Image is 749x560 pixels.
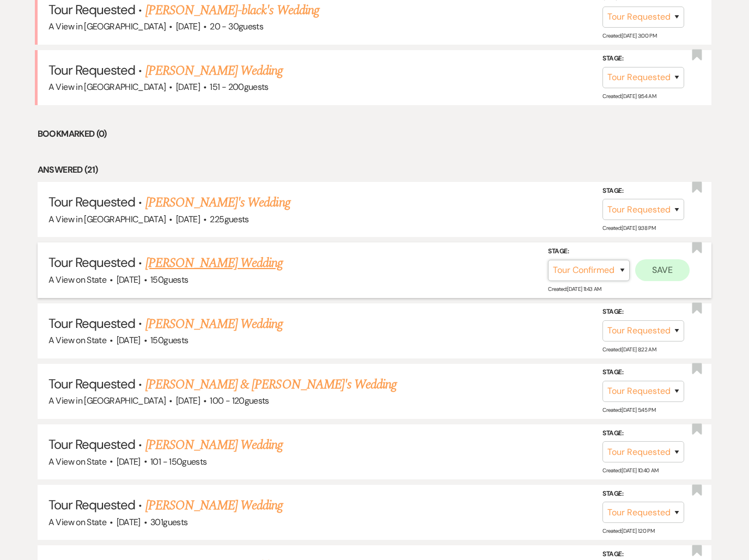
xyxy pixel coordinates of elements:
[548,285,601,292] span: Created: [DATE] 11:43 AM
[602,488,684,500] label: Stage:
[150,516,187,528] span: 301 guests
[117,274,141,285] span: [DATE]
[145,61,283,81] a: [PERSON_NAME] Wedding
[48,436,136,453] span: Tour Requested
[145,496,283,515] a: [PERSON_NAME] Wedding
[635,259,690,281] button: Save
[48,193,136,210] span: Tour Requested
[48,21,166,32] span: A View in [GEOGRAPHIC_DATA]
[602,93,656,100] span: Created: [DATE] 9:54 AM
[117,456,141,467] span: [DATE]
[48,274,106,285] span: A View on State
[145,253,283,273] a: [PERSON_NAME] Wedding
[602,527,654,534] span: Created: [DATE] 1:20 PM
[176,21,200,32] span: [DATE]
[602,367,684,379] label: Stage:
[145,435,283,455] a: [PERSON_NAME] Wedding
[48,315,136,332] span: Tour Requested
[48,334,106,346] span: A View on State
[38,163,712,177] li: Answered (21)
[48,254,136,271] span: Tour Requested
[145,314,283,334] a: [PERSON_NAME] Wedding
[210,81,268,93] span: 151 - 200 guests
[150,334,188,346] span: 150 guests
[602,467,658,474] span: Created: [DATE] 10:40 AM
[48,1,136,18] span: Tour Requested
[602,306,684,318] label: Stage:
[602,32,656,39] span: Created: [DATE] 3:00 PM
[117,516,141,528] span: [DATE]
[48,214,166,225] span: A View in [GEOGRAPHIC_DATA]
[48,62,136,78] span: Tour Requested
[38,127,712,141] li: Bookmarked (0)
[210,395,269,406] span: 100 - 120 guests
[602,53,684,65] label: Stage:
[48,375,136,392] span: Tour Requested
[210,21,263,32] span: 20 - 30 guests
[176,395,200,406] span: [DATE]
[145,375,397,394] a: [PERSON_NAME] & [PERSON_NAME]'s Wedding
[210,214,248,225] span: 225 guests
[48,81,166,93] span: A View in [GEOGRAPHIC_DATA]
[602,224,655,232] span: Created: [DATE] 9:38 PM
[48,456,106,467] span: A View on State
[602,406,655,413] span: Created: [DATE] 5:45 PM
[48,395,166,406] span: A View in [GEOGRAPHIC_DATA]
[48,516,106,528] span: A View on State
[602,185,684,197] label: Stage:
[602,427,684,439] label: Stage:
[150,274,188,285] span: 150 guests
[145,1,319,20] a: [PERSON_NAME]-black's Wedding
[48,496,136,513] span: Tour Requested
[150,456,206,467] span: 101 - 150 guests
[145,193,290,212] a: [PERSON_NAME]'s Wedding
[117,334,141,346] span: [DATE]
[548,246,630,258] label: Stage:
[176,81,200,93] span: [DATE]
[176,214,200,225] span: [DATE]
[602,346,656,353] span: Created: [DATE] 8:22 AM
